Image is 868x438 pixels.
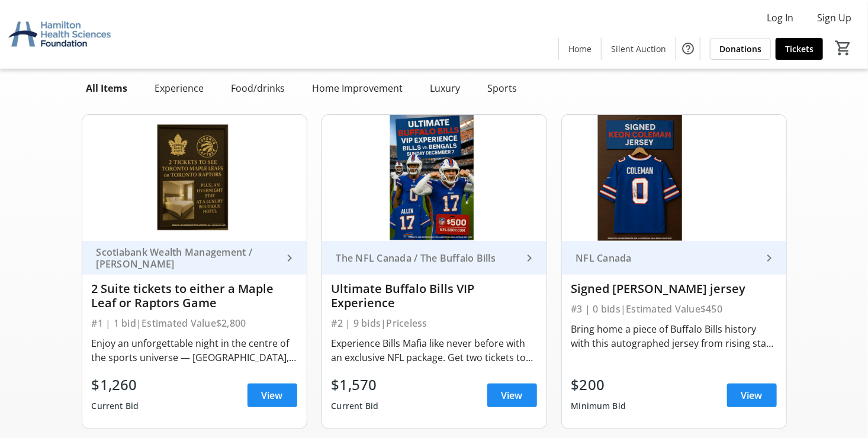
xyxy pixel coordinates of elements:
img: 2 Suite tickets to either a Maple Leaf or Raptors Game [82,115,307,241]
div: Scotiabank Wealth Management / [PERSON_NAME] [92,246,283,270]
span: View [501,388,523,402]
img: Ultimate Buffalo Bills VIP Experience [322,115,546,241]
div: Home Improvement [308,76,408,100]
span: View [262,388,283,402]
div: Current Bid [92,395,139,417]
div: Sports [483,76,522,100]
a: NFL Canada [562,241,786,275]
div: $1,570 [332,374,379,395]
span: Silent Auction [611,43,666,55]
div: Luxury [426,76,465,100]
button: Cart [832,37,854,59]
div: Current Bid [332,395,379,417]
div: Food/drinks [227,76,290,100]
div: NFL Canada [571,252,763,264]
div: #3 | 0 bids | Estimated Value $450 [571,301,777,317]
mat-icon: keyboard_arrow_right [283,251,297,265]
span: Donations [719,43,761,55]
button: Log In [757,8,803,27]
div: Experience [150,76,209,100]
div: Experience Bills Mafia like never before with an exclusive NFL package. Get two tickets to the Bu... [332,336,537,365]
div: The NFL Canada / The Buffalo Bills [332,252,523,264]
a: Tickets [776,38,823,60]
div: Enjoy an unforgettable night in the centre of the sports universe — [GEOGRAPHIC_DATA], with two s... [92,336,297,365]
a: The NFL Canada / The Buffalo Bills [322,241,546,275]
a: Donations [710,38,771,60]
div: Bring home a piece of Buffalo Bills history with this autographed jersey from rising star wide re... [571,322,777,350]
div: 2 Suite tickets to either a Maple Leaf or Raptors Game [92,282,297,310]
div: All Items [82,76,133,100]
div: $200 [571,374,626,395]
img: Signed Keon Coleman jersey [562,115,786,241]
span: Log In [767,11,793,25]
a: View [487,384,537,407]
span: Sign Up [817,11,851,25]
a: Scotiabank Wealth Management / [PERSON_NAME] [82,241,307,275]
div: $1,260 [92,374,139,395]
mat-icon: keyboard_arrow_right [523,251,537,265]
div: Signed [PERSON_NAME] jersey [571,282,777,296]
span: Tickets [785,43,814,55]
div: Ultimate Buffalo Bills VIP Experience [332,282,537,310]
a: Home [559,38,601,60]
img: Hamilton Health Sciences Foundation's Logo [7,5,112,64]
a: Silent Auction [602,38,676,60]
button: Help [676,37,700,60]
button: Sign Up [808,8,861,27]
span: View [741,388,763,402]
div: #1 | 1 bid | Estimated Value $2,800 [92,315,297,331]
div: #2 | 9 bids | Priceless [332,315,537,331]
a: View [247,384,297,407]
div: Minimum Bid [571,395,626,417]
span: Home [568,43,591,55]
mat-icon: keyboard_arrow_right [763,251,777,265]
a: View [727,384,777,407]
